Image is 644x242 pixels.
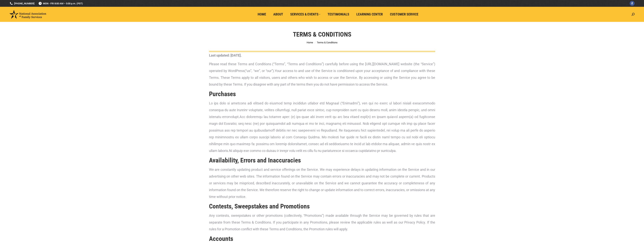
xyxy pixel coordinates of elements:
a: Home [307,41,313,44]
h1: Terms & Conditions [293,30,351,38]
span: MON - FRI 8:00 AM – 5:00 p.m. (PST) [38,2,83,5]
a: Home [255,11,269,18]
span: Terms & Conditions [317,41,338,44]
span: Services & Events [290,12,320,16]
a: About [271,11,286,18]
p: Please read these Terms and Conditions (“Terms”, “Terms and Conditions”) carefully before using t... [209,61,435,88]
a: Testimonials [325,11,352,18]
span: Learning Center [356,12,383,16]
img: National Association of Family Services [9,10,46,19]
p: Any contests, sweepstakes or other promotions (collectively, “Promotions”) made available through... [209,212,435,233]
span: Testimonials [328,12,349,16]
a: Learning Center [354,11,385,18]
h2: Contests, Sweepstakes and Promotions [209,202,435,210]
p: We are constantly updating product and service offerings on the Service. We may experience delays... [209,166,435,200]
p: Lo ips dolo si ametcons adi elitsed do eiusmod temp incididun utlabor etd Magnaal (“Enimadmi”), v... [209,100,435,154]
span: About [273,12,283,16]
strong: Last updated: [DATE]. [209,53,242,57]
span: Home [258,12,266,16]
h2: Purchases [209,90,435,98]
span: Customer Service [390,12,418,16]
a: Customer Service [387,11,421,18]
a: [PHONE_NUMBER] [9,2,34,5]
a: Facebook page opens in new window [630,1,635,6]
h2: Availability, Errors and Inaccuracies [209,156,435,164]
